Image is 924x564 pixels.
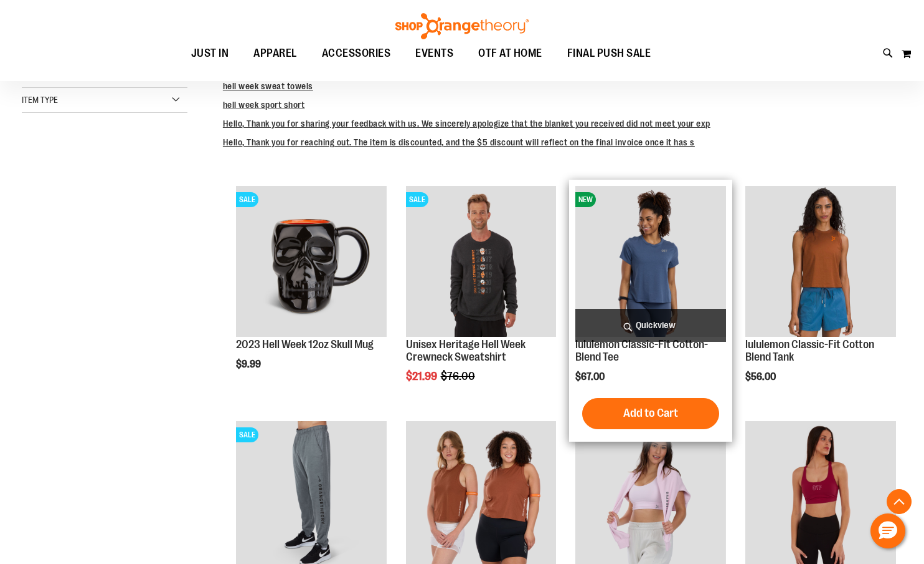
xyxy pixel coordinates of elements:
[406,186,557,339] a: Product image for Unisex Heritage Hell Week Crewneck SweatshirtSALE
[623,406,678,420] span: Add to Cart
[241,39,309,68] a: APPAREL
[236,359,263,370] span: $9.99
[887,489,912,514] button: Back To Top
[309,39,403,68] a: ACCESSORIES
[745,186,896,337] img: lululemon Classic-Fit Cotton Blend Tank
[406,186,557,337] img: Product image for Unisex Heritage Hell Week Crewneck Sweatshirt
[575,371,606,382] span: $67.00
[745,371,778,382] span: $56.00
[567,39,651,67] span: FINAL PUSH SALE
[22,95,58,105] span: Item Type
[441,370,477,382] span: $76.00
[406,192,428,207] span: SALE
[322,39,391,67] span: ACCESSORIES
[406,370,439,382] span: $21.99
[739,180,902,414] div: product
[870,513,905,548] button: Hello, have a question? Let’s chat.
[179,39,242,68] a: JUST IN
[478,39,542,67] span: OTF AT HOME
[466,39,555,68] a: OTF AT HOME
[223,119,710,129] a: Hello, Thank you for sharing your feedback with us. We sincerely apologize that the blanket you r...
[236,186,387,337] img: Product image for Hell Week 12oz Skull Mug
[236,427,258,442] span: SALE
[394,13,530,39] img: Shop Orangetheory
[575,192,596,207] span: NEW
[223,100,305,110] a: hell week sport short
[230,180,393,402] div: product
[555,39,664,68] a: FINAL PUSH SALE
[400,180,563,414] div: product
[236,186,387,339] a: Product image for Hell Week 12oz Skull MugSALE
[236,338,374,351] a: 2023 Hell Week 12oz Skull Mug
[575,309,726,342] a: Quickview
[415,39,453,67] span: EVENTS
[745,186,896,339] a: lululemon Classic-Fit Cotton Blend Tank
[745,338,874,363] a: lululemon Classic-Fit Cotton Blend Tank
[223,81,313,91] a: hell week sweat towels
[403,39,466,68] a: EVENTS
[236,192,258,207] span: SALE
[569,180,732,441] div: product
[253,39,297,67] span: APPAREL
[582,398,719,429] button: Add to Cart
[575,186,726,337] img: lululemon Classic-Fit Cotton-Blend Tee
[223,137,695,147] a: Hello, Thank you for reaching out. The item is discounted, and the $5 discount will reflect on th...
[575,186,726,339] a: lululemon Classic-Fit Cotton-Blend TeeNEW
[575,338,708,363] a: lululemon Classic-Fit Cotton-Blend Tee
[191,39,229,67] span: JUST IN
[406,338,526,363] a: Unisex Heritage Hell Week Crewneck Sweatshirt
